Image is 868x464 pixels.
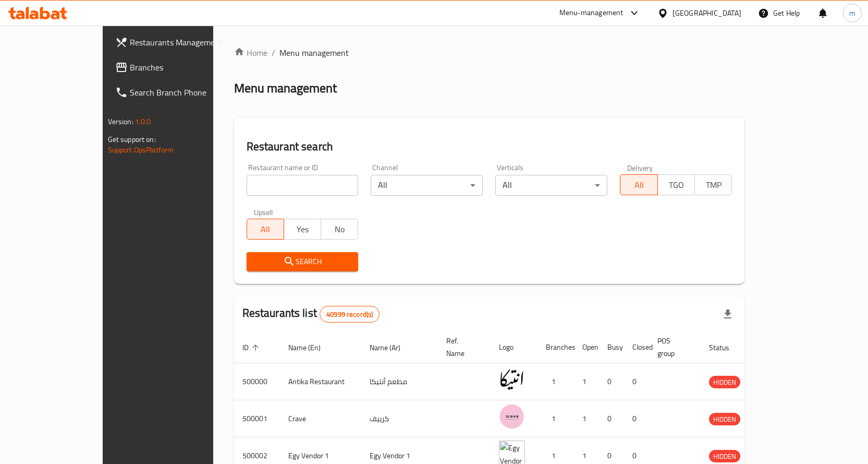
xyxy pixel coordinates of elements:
[625,177,653,193] span: All
[247,252,359,271] button: Search
[627,164,653,171] label: Delivery
[495,175,607,196] div: All
[255,255,350,268] span: Search
[320,310,379,319] span: 40999 record(s)
[624,363,649,400] td: 0
[709,413,740,425] span: HIDDEN
[234,400,280,437] td: 500001
[624,331,649,363] th: Closed
[135,115,151,128] span: 1.0.0
[288,341,334,354] span: Name (En)
[251,222,280,237] span: All
[242,305,380,323] h2: Restaurants list
[247,219,284,240] button: All
[699,177,728,193] span: TMP
[288,222,317,237] span: Yes
[709,450,740,462] span: HIDDEN
[242,341,262,354] span: ID
[537,400,574,437] td: 1
[574,400,599,437] td: 1
[599,400,624,437] td: 0
[620,174,657,195] button: All
[709,450,740,462] div: HIDDEN
[280,400,361,437] td: Crave
[499,403,525,430] img: Crave
[371,175,483,196] div: All
[108,143,174,157] a: Support.OpsPlatform
[234,80,337,97] h2: Menu management
[599,331,624,363] th: Busy
[574,363,599,400] td: 1
[254,208,273,216] label: Upsell
[107,80,248,105] a: Search Branch Phone
[657,174,695,195] button: TGO
[624,400,649,437] td: 0
[321,219,358,240] button: No
[709,376,740,388] span: HIDDEN
[107,55,248,80] a: Branches
[325,222,354,237] span: No
[279,46,349,59] span: Menu management
[709,413,740,425] div: HIDDEN
[247,139,732,154] h2: Restaurant search
[709,341,743,354] span: Status
[272,46,275,59] li: /
[574,331,599,363] th: Open
[130,86,239,99] span: Search Branch Phone
[108,133,156,146] span: Get support on:
[709,376,740,388] div: HIDDEN
[599,363,624,400] td: 0
[849,7,855,19] span: m
[673,7,741,19] div: [GEOGRAPHIC_DATA]
[715,302,740,327] div: Export file
[284,219,321,240] button: Yes
[361,363,438,400] td: مطعم أنتيكا
[361,400,438,437] td: كرييف
[247,175,359,196] input: Search for restaurant name or ID..
[537,331,574,363] th: Branches
[234,46,267,59] a: Home
[694,174,732,195] button: TMP
[537,363,574,400] td: 1
[657,335,688,360] span: POS group
[320,306,380,323] div: Total records count
[662,177,691,193] span: TGO
[446,335,478,360] span: Ref. Name
[370,341,414,354] span: Name (Ar)
[108,115,133,128] span: Version:
[234,46,745,59] nav: breadcrumb
[107,30,248,55] a: Restaurants Management
[491,331,537,363] th: Logo
[559,7,624,19] div: Menu-management
[130,36,239,49] span: Restaurants Management
[280,363,361,400] td: Antika Restaurant
[499,366,525,392] img: Antika Restaurant
[234,363,280,400] td: 500000
[130,61,239,74] span: Branches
